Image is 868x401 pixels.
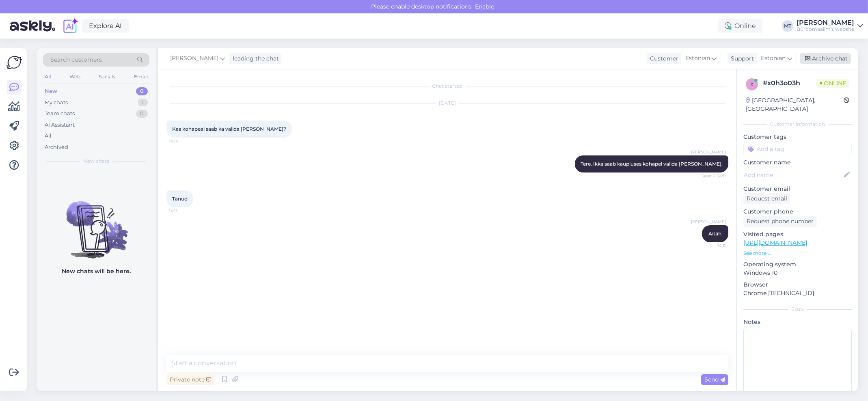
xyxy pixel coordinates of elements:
[743,250,852,257] p: See more ...
[45,132,52,140] div: All
[136,87,148,95] div: 0
[797,19,863,32] a: [PERSON_NAME]Büroomaailm's website
[170,54,218,63] span: [PERSON_NAME]
[62,17,79,34] img: explore-ai
[685,54,710,63] span: Estonian
[743,143,852,155] input: Add a tag
[68,71,82,82] div: Web
[691,149,726,155] span: [PERSON_NAME]
[797,19,854,26] div: [PERSON_NAME]
[800,53,851,64] div: Archive chat
[169,138,199,144] span: 14:10
[728,54,754,63] div: Support
[172,126,286,132] span: Kas kohapeal saab ka valida [PERSON_NAME]?
[37,187,156,260] img: No chats
[746,96,844,113] div: [GEOGRAPHIC_DATA], [GEOGRAPHIC_DATA]
[743,280,852,289] p: Browser
[743,193,790,204] div: Request email
[166,82,728,90] div: Chat started
[782,20,793,32] div: MT
[172,196,188,202] span: Tänud
[743,158,852,167] p: Customer name
[743,318,852,326] p: Notes
[743,239,807,246] a: [URL][DOMAIN_NAME]
[743,207,852,216] p: Customer phone
[763,78,816,88] div: # x0h3o03h
[62,267,131,276] p: New chats will be here.
[473,3,497,10] span: Enable
[229,54,279,63] div: leading the chat
[797,26,854,32] div: Büroomaailm's website
[708,231,723,237] span: Aitäh.
[743,133,852,141] p: Customer tags
[743,306,852,313] div: Extra
[761,54,786,63] span: Estonian
[647,54,678,63] div: Customer
[718,19,762,33] div: Online
[816,79,849,88] span: Online
[45,121,75,129] div: AI Assistant
[581,161,723,167] span: Tere. Ikka saab kaupluses kohapel valida [PERSON_NAME].
[83,157,109,165] span: New chats
[138,99,148,107] div: 1
[695,243,726,249] span: 14:11
[45,99,68,107] div: My chats
[743,269,852,277] p: Windows 10
[743,185,852,193] p: Customer email
[743,216,817,227] div: Request phone number
[45,110,75,118] div: Team chats
[169,208,199,214] span: 14:11
[744,170,842,179] input: Add name
[136,110,148,118] div: 0
[45,87,57,95] div: New
[132,71,149,82] div: Email
[82,19,129,33] a: Explore AI
[50,56,102,64] span: Search customers
[166,99,728,107] div: [DATE]
[45,143,68,151] div: Archived
[704,376,725,383] span: Send
[97,71,117,82] div: Socials
[695,173,726,179] span: Seen ✓ 14:11
[743,260,852,269] p: Operating system
[691,219,726,225] span: [PERSON_NAME]
[750,81,754,87] span: x
[166,374,214,385] div: Private note
[743,230,852,239] p: Visited pages
[743,121,852,128] div: Customer information
[43,71,52,82] div: All
[6,55,22,70] img: Askly Logo
[743,289,852,298] p: Chrome [TECHNICAL_ID]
